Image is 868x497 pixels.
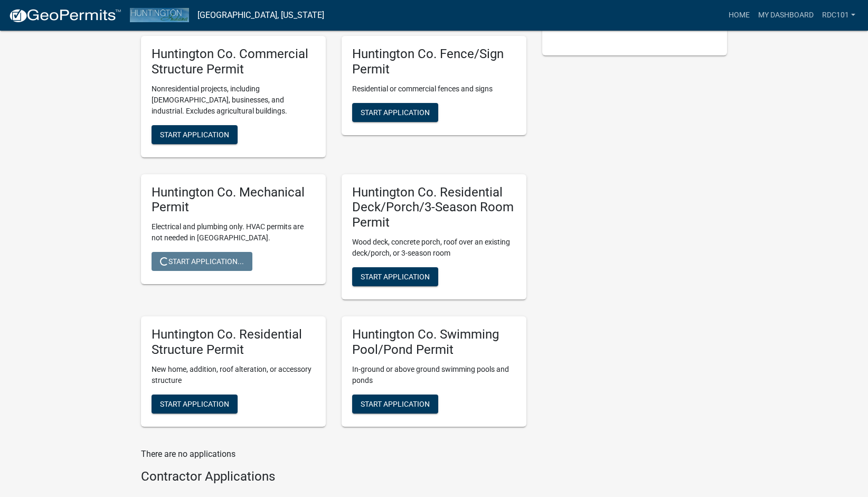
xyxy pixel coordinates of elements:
[141,469,526,484] h4: Contractor Applications
[152,395,238,414] button: Start Application
[352,327,516,358] h5: Huntington Co. Swimming Pool/Pond Permit
[152,185,315,215] h5: Huntington Co. Mechanical Permit
[352,103,438,122] button: Start Application
[160,130,229,138] span: Start Application
[352,46,516,77] h5: Huntington Co. Fence/Sign Permit
[152,252,252,271] button: Start Application...
[352,267,438,286] button: Start Application
[352,237,516,259] p: Wood deck, concrete porch, roof over an existing deck/porch, or 3-season room
[818,5,860,25] a: RDC101
[152,221,315,243] p: Electrical and plumbing only. HVAC permits are not needed in [GEOGRAPHIC_DATA].
[160,257,244,266] span: Start Application...
[152,83,315,117] p: Nonresidential projects, including [DEMOGRAPHIC_DATA], businesses, and industrial. Excludes agric...
[152,364,315,386] p: New home, addition, roof alteration, or accessory structure
[160,399,229,408] span: Start Application
[141,448,526,461] p: There are no applications
[361,108,430,116] span: Start Application
[352,395,438,414] button: Start Application
[352,364,516,386] p: In-ground or above ground swimming pools and ponds
[352,83,516,95] p: Residential or commercial fences and signs
[141,469,526,489] wm-workflow-list-section: Contractor Applications
[361,273,430,281] span: Start Application
[152,327,315,358] h5: Huntington Co. Residential Structure Permit
[352,185,516,230] h5: Huntington Co. Residential Deck/Porch/3-Season Room Permit
[152,46,315,77] h5: Huntington Co. Commercial Structure Permit
[141,8,526,435] wm-workflow-list-section: Applications
[197,6,324,24] a: [GEOGRAPHIC_DATA], [US_STATE]
[754,5,818,25] a: My Dashboard
[724,5,754,25] a: Home
[361,399,430,408] span: Start Application
[152,125,238,144] button: Start Application
[130,8,189,22] img: Huntington County, Indiana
